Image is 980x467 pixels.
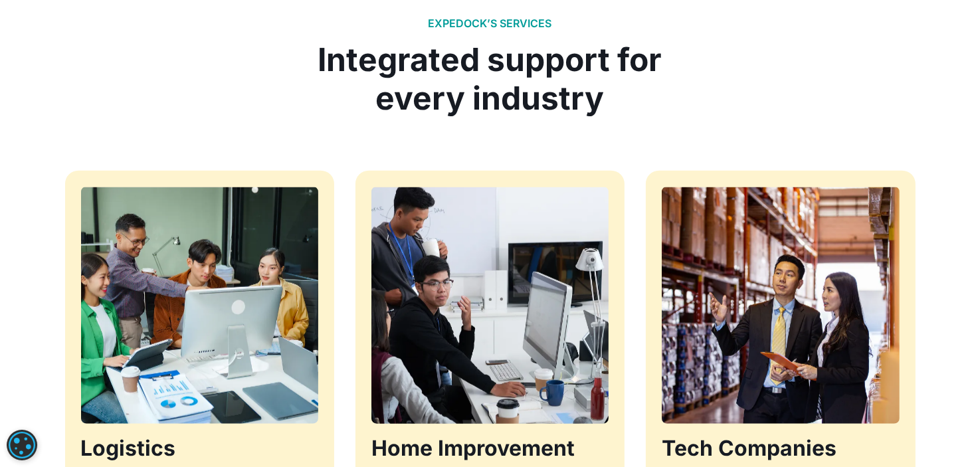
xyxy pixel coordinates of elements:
h3: Tech Companies [662,434,899,462]
div: Integrated support for every industry [307,41,672,117]
img: 4 people in front of the computer [81,187,318,424]
h3: Logistics [81,434,318,462]
iframe: Chat Widget [759,324,980,467]
img: two person in corporate suit doing inventory [662,187,899,424]
img: three people in front of the computer [371,187,609,424]
h2: EXPEDOCK’S SERVICES [428,17,551,30]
